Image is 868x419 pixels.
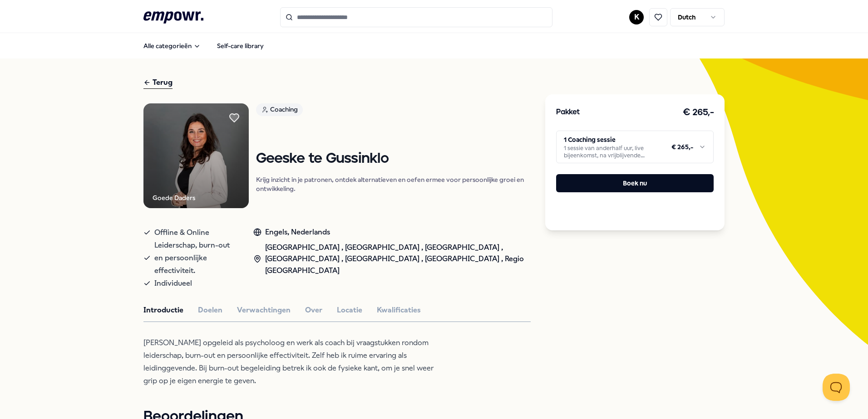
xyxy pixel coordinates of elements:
button: Alle categorieën [136,37,208,55]
button: Introductie [143,304,183,316]
a: Coaching [256,103,531,119]
button: Verwachtingen [237,304,291,316]
button: Over [305,304,322,316]
iframe: Help Scout Beacon - Open [823,374,850,401]
span: Offline & Online [154,226,209,239]
h3: € 265,- [683,105,714,120]
span: Leiderschap, burn-out en persoonlijke effectiviteit. [154,239,235,277]
h3: Pakket [556,107,580,118]
div: Terug [143,77,173,89]
input: Search for products, categories or subcategories [280,7,552,27]
div: [GEOGRAPHIC_DATA] , [GEOGRAPHIC_DATA] , [GEOGRAPHIC_DATA] , [GEOGRAPHIC_DATA] , [GEOGRAPHIC_DATA]... [253,242,531,277]
button: Doelen [198,304,222,316]
div: Engels, Nederlands [253,226,531,238]
button: Kwalificaties [377,304,421,316]
img: Product Image [143,103,249,209]
button: K [629,10,644,24]
h1: Geeske te Gussinklo [256,151,531,167]
div: Goede Daders [153,193,195,203]
button: Locatie [337,304,362,316]
a: Self-care library [210,37,271,55]
p: [PERSON_NAME] opgeleid als psycholoog en werk als coach bij vraagstukken rondom leiderschap, burn... [143,336,439,387]
button: Boek nu [556,174,714,192]
p: Krijg inzicht in je patronen, ontdek alternatieven en oefen ermee voor persoonlijke groei en ontw... [256,175,531,193]
div: Coaching [256,103,303,116]
nav: Main [136,37,271,55]
span: Individueel [154,277,192,290]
